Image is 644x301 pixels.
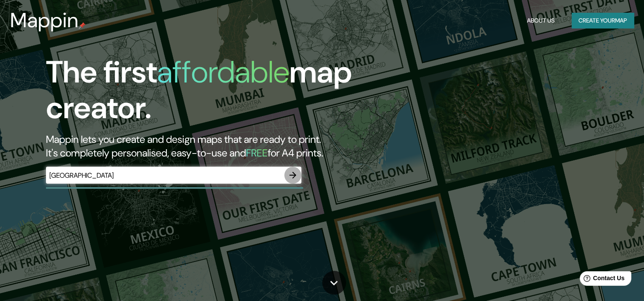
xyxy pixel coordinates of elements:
button: About Us [524,13,558,28]
button: Create yourmap [572,13,634,28]
h2: Mappin lets you create and design maps that are ready to print. It's completely personalised, eas... [46,133,368,160]
input: Choose your favourite place [46,170,284,180]
h3: Mappin [10,9,79,32]
h5: FREE [246,146,268,159]
iframe: Help widget launcher [568,268,635,292]
h1: affordable [157,52,289,92]
img: mappin-pin [79,22,86,29]
h1: The first map creator. [46,54,368,133]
